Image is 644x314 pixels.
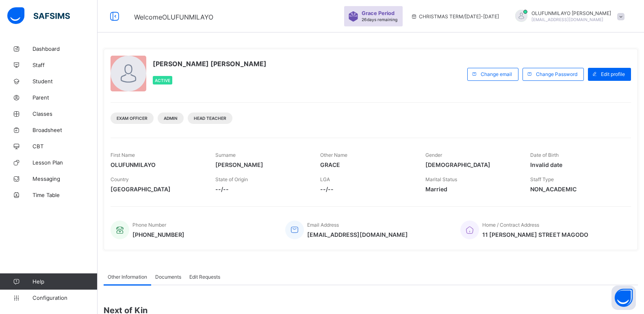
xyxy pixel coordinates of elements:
span: Staff Type [530,176,554,182]
div: OLUFUNMILAYOSAMUEL [507,10,629,23]
span: 26 days remaining [362,17,397,22]
span: Marital Status [425,176,457,182]
span: GRACE [320,161,413,168]
span: CBT [33,143,98,149]
span: Surname [215,152,236,158]
img: safsims [7,7,70,24]
span: Edit profile [601,71,625,77]
span: Country [111,176,129,182]
img: sticker-purple.71386a28dfed39d6af7621340158ba97.svg [348,11,358,22]
span: --/-- [215,186,308,193]
span: Edit Requests [189,274,220,280]
span: Gender [425,152,442,158]
span: State of Origin [215,176,248,182]
span: Documents [155,274,181,280]
span: First Name [111,152,135,158]
span: Active [155,78,170,83]
span: Other Name [320,152,347,158]
span: Lesson Plan [33,159,98,166]
span: [PHONE_NUMBER] [132,231,184,238]
span: Change Password [536,71,577,77]
span: --/-- [320,186,413,193]
span: [EMAIL_ADDRESS][DOMAIN_NAME] [531,17,603,22]
span: Messaging [33,175,98,182]
span: Admin [164,116,178,121]
span: Other Information [108,274,147,280]
span: Broadsheet [33,127,98,133]
span: Staff [33,62,98,68]
span: [EMAIL_ADDRESS][DOMAIN_NAME] [307,231,408,238]
span: Email Address [307,222,339,228]
span: OLUFUNMILAYO [111,161,203,168]
span: Configuration [33,295,97,301]
span: Date of Birth [530,152,559,158]
span: Time Table [33,192,98,198]
span: Head Teacher [194,116,226,121]
span: [DEMOGRAPHIC_DATA] [425,161,518,168]
span: [GEOGRAPHIC_DATA] [111,186,203,193]
span: Exam Officer [117,116,147,121]
span: Grace Period [362,10,395,16]
span: Student [33,78,98,84]
span: Dashboard [33,45,98,52]
span: Phone Number [132,222,166,228]
span: Married [425,186,518,193]
span: Parent [33,94,98,101]
span: [PERSON_NAME] [PERSON_NAME] [153,60,267,68]
span: OLUFUNMILAYO [PERSON_NAME] [531,10,611,16]
span: session/term information [411,13,499,19]
span: Classes [33,110,98,117]
span: Help [33,278,97,285]
span: [PERSON_NAME] [215,161,308,168]
button: Open asap [611,286,636,310]
span: 11 [PERSON_NAME] STREET MAGODO [482,231,588,238]
span: Welcome OLUFUNMILAYO [134,13,213,21]
span: Invalid date [530,161,623,168]
span: Change email [481,71,512,77]
span: NON_ACADEMIC [530,186,623,193]
span: LGA [320,176,330,182]
span: Home / Contract Address [482,222,539,228]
